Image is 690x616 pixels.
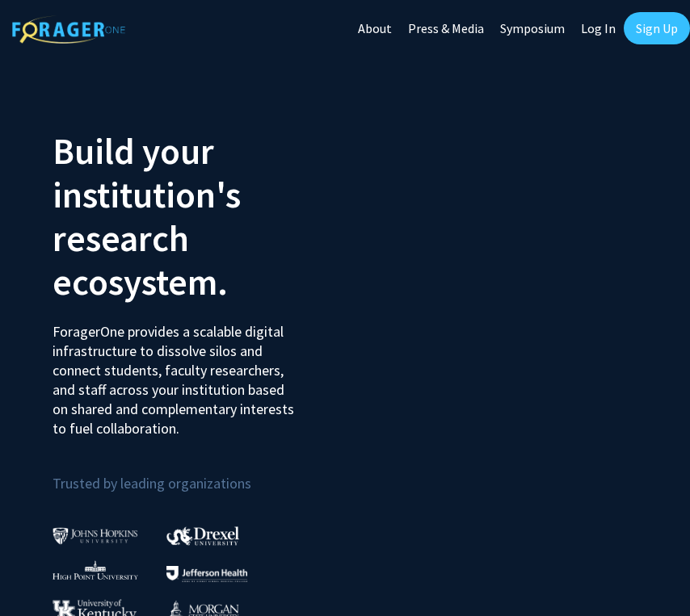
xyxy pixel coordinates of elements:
h2: Build your institution's research ecosystem. [53,129,333,304]
a: Sign Up [624,12,690,44]
img: Drexel University [166,526,239,545]
img: Thomas Jefferson University [166,566,247,581]
img: High Point University [53,560,138,580]
p: Trusted by leading organizations [53,451,333,496]
img: Johns Hopkins University [53,527,138,544]
img: ForagerOne Logo [12,15,125,44]
p: ForagerOne provides a scalable digital infrastructure to dissolve silos and connect students, fac... [53,310,299,438]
